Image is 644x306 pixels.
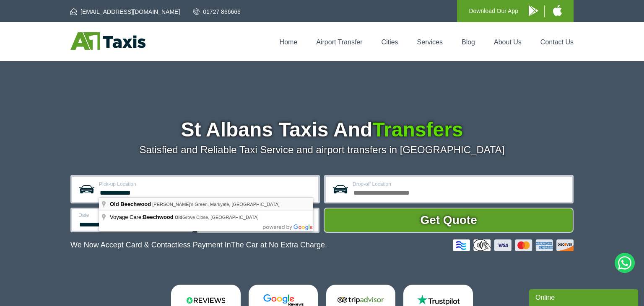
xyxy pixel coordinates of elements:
a: About Us [494,39,522,46]
a: Services [417,39,443,46]
p: Satisfied and Reliable Taxi Service and airport transfers in [GEOGRAPHIC_DATA] [70,144,574,156]
p: We Now Accept Card & Contactless Payment In [70,241,327,249]
label: Date [78,213,186,218]
img: A1 Taxis Android App [529,5,538,16]
span: Beechwood [143,214,174,220]
h1: St Albans Taxis And [70,120,574,140]
a: Cities [382,39,398,46]
span: The Car at No Extra Charge. [231,241,327,249]
img: Credit And Debit Cards [453,239,574,251]
label: Drop-off Location [353,182,567,187]
span: [PERSON_NAME]'s Green, Markyate, [GEOGRAPHIC_DATA] [152,202,280,207]
a: 01727 866666 [193,8,241,16]
a: Airport Transfer [316,39,362,46]
span: Old [175,215,182,220]
span: Old Beechwood [110,201,151,207]
a: [EMAIL_ADDRESS][DOMAIN_NAME] [70,8,180,16]
span: Voyage Care: [110,214,175,220]
span: Grove Close, [GEOGRAPHIC_DATA] [175,215,259,220]
p: Download Our App [469,6,518,16]
button: Get Quote [324,208,574,233]
label: Pick-up Location [99,182,313,187]
a: Blog [462,39,475,46]
span: Transfers [372,118,463,141]
a: Contact Us [540,39,574,46]
img: A1 Taxis St Albans LTD [70,32,145,50]
a: Home [280,39,298,46]
img: A1 Taxis iPhone App [553,5,562,16]
iframe: chat widget [529,288,640,306]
